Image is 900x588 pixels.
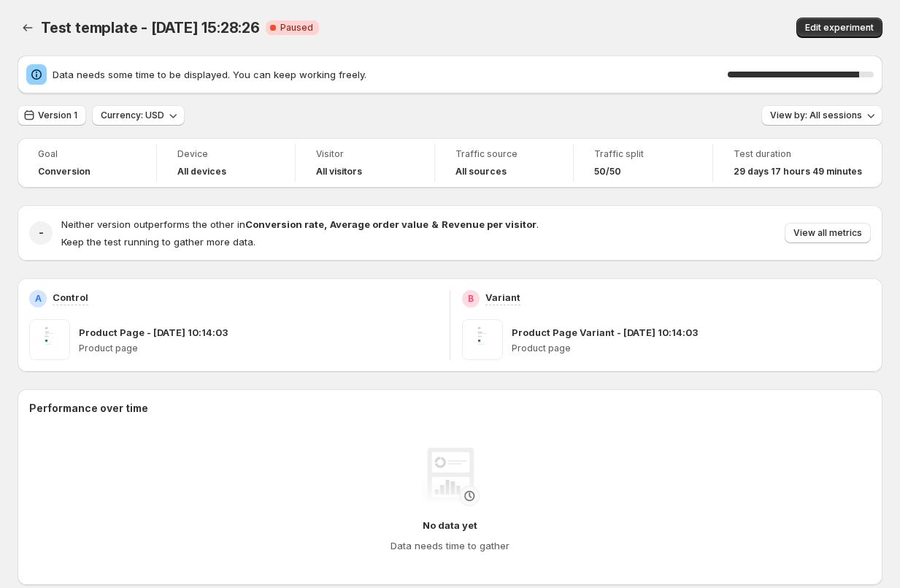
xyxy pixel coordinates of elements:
a: Test duration29 days 17 hours 49 minutes [734,147,862,179]
span: Test duration [734,148,862,160]
h2: Performance over time [29,401,871,416]
a: DeviceAll devices [177,147,275,179]
span: 50/50 [594,166,621,177]
button: View all metrics [785,223,871,243]
strong: , [324,218,327,230]
button: Currency: USD [92,105,185,126]
button: View by: All sessions [761,105,882,126]
strong: & [431,218,439,230]
button: Edit experiment [796,18,882,38]
p: Product Page - [DATE] 10:14:03 [79,325,228,340]
span: Traffic source [455,148,553,160]
span: View by: All sessions [770,110,862,121]
span: Visitor [316,148,414,160]
span: View all metrics [793,227,862,239]
img: No data yet [421,448,480,506]
span: Paused [280,22,313,34]
span: Device [177,148,275,160]
span: Conversion [38,166,91,177]
a: Traffic split50/50 [594,147,692,179]
p: Control [53,290,88,305]
a: GoalConversion [38,147,136,179]
span: Currency: USD [101,110,164,121]
a: VisitorAll visitors [316,147,414,179]
span: Version 1 [38,110,77,121]
h4: Data needs time to gather [391,538,509,553]
strong: Revenue per visitor [442,218,536,230]
button: Back [18,18,38,38]
h2: B [468,293,474,305]
span: Traffic split [594,148,692,160]
button: Version 1 [18,105,86,126]
span: Data needs some time to be displayed. You can keep working freely. [53,67,728,82]
h4: All devices [177,166,226,177]
span: Test template - [DATE] 15:28:26 [41,19,260,37]
p: Product Page Variant - [DATE] 10:14:03 [512,325,698,340]
p: Product page [79,343,438,354]
span: Goal [38,148,136,160]
img: Product Page - Apr 9, 10:14:03 [29,319,70,360]
h4: All sources [455,166,507,177]
span: Edit experiment [805,22,874,34]
strong: Average order value [330,218,428,230]
span: Neither version outperforms the other in . [61,218,539,230]
a: Traffic sourceAll sources [455,147,553,179]
span: 29 days 17 hours 49 minutes [734,166,862,177]
p: Product page [512,343,871,354]
h4: No data yet [423,518,477,532]
img: Product Page Variant - Apr 9, 10:14:03 [462,319,503,360]
h4: All visitors [316,166,362,177]
p: Variant [485,290,520,305]
h2: - [39,226,44,240]
h2: A [35,293,42,305]
span: Keep the test running to gather more data. [61,236,255,248]
strong: Conversion rate [245,218,324,230]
